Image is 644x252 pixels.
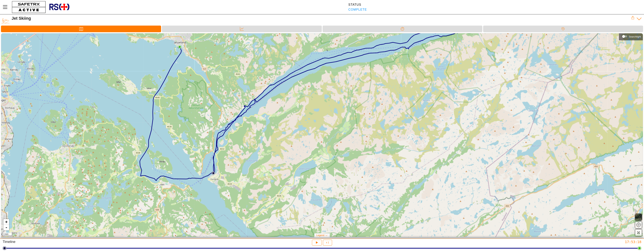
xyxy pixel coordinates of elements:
[431,240,641,244] div: 17:53:18
[621,34,641,39] div: Searchlight
[3,219,9,225] a: Zoom in
[348,8,367,11] div: Complete
[162,26,322,32] div: Data
[12,16,631,21] div: Jet Skiing
[49,1,70,13] img: RescueLogo.png
[2,233,12,236] div: 1 km
[3,240,213,246] div: Timeline
[348,3,367,6] div: Status
[483,26,643,32] div: Timeline
[1,16,10,25] img: JET_SKIING.svg
[323,26,483,32] div: Splits
[629,35,641,38] div: Searchlight
[212,171,215,175] img: PathStart.svg
[323,240,332,246] button: x 1
[326,241,329,244] span: x 1
[3,225,9,230] a: Zoom out
[316,234,324,237] span: Legend
[178,45,181,49] img: PathEnd.svg
[1,26,161,32] div: Map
